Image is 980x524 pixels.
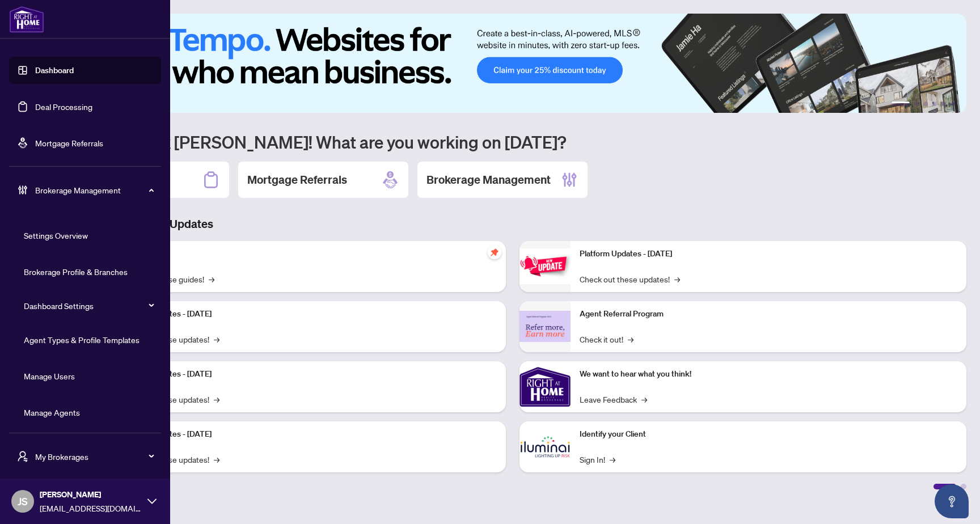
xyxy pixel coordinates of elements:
button: 6 [951,102,955,106]
span: pushpin [488,246,501,259]
button: 1 [892,102,910,106]
img: Slide 0 [59,14,966,113]
span: [PERSON_NAME] [40,488,142,501]
a: Leave Feedback→ [580,393,647,405]
span: → [674,273,680,285]
a: Mortgage Referrals [35,138,103,148]
a: Brokerage Profile & Branches [24,267,128,277]
span: → [214,393,219,405]
img: Platform Updates - June 23, 2025 [519,248,571,284]
button: Open asap [935,484,969,518]
h1: Welcome back [PERSON_NAME]! What are you working on [DATE]? [59,131,966,153]
span: Brokerage Management [35,184,153,196]
p: Identify your Client [580,428,957,441]
span: → [628,333,633,345]
button: 3 [923,102,928,106]
span: → [209,273,214,285]
span: → [214,333,219,345]
a: Manage Agents [24,407,80,417]
span: → [610,453,615,466]
p: Agent Referral Program [580,308,957,320]
span: My Brokerages [35,450,153,463]
h2: Mortgage Referrals [247,172,347,188]
h2: Brokerage Management [426,172,551,188]
a: Dashboard [35,65,74,75]
p: Self-Help [119,248,497,260]
span: → [214,453,219,466]
a: Agent Types & Profile Templates [24,335,140,345]
p: Platform Updates - [DATE] [119,308,497,320]
p: Platform Updates - [DATE] [119,428,497,441]
img: Agent Referral Program [519,311,571,342]
a: Dashboard Settings [24,301,94,311]
span: JS [18,493,28,509]
span: → [641,393,647,405]
button: 5 [941,102,946,106]
a: Deal Processing [35,102,92,112]
p: We want to hear what you think! [580,368,957,381]
a: Check out these updates!→ [580,273,680,285]
img: logo [9,6,44,33]
button: 4 [932,102,937,106]
a: Sign In!→ [580,453,615,466]
a: Settings Overview [24,230,88,240]
span: user-switch [17,451,28,462]
a: Check it out!→ [580,333,633,345]
button: 2 [914,102,919,106]
span: [EMAIL_ADDRESS][DOMAIN_NAME] [40,502,142,514]
p: Platform Updates - [DATE] [580,248,957,260]
h3: Brokerage & Industry Updates [59,216,966,232]
p: Platform Updates - [DATE] [119,368,497,381]
img: Identify your Client [519,421,571,472]
img: We want to hear what you think! [519,361,571,412]
a: Manage Users [24,371,75,381]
